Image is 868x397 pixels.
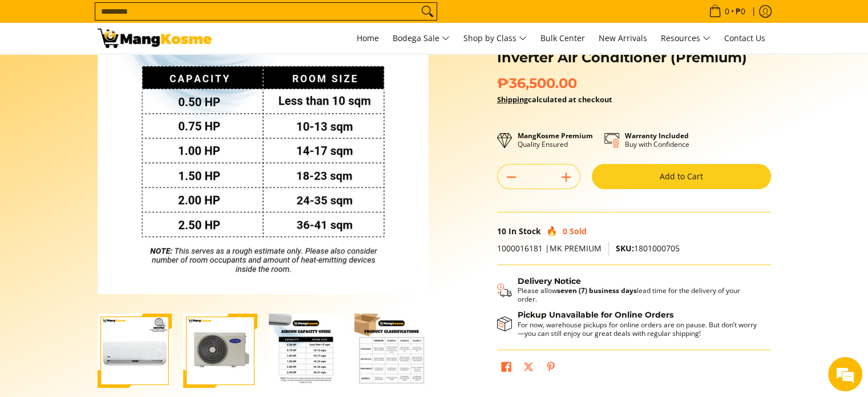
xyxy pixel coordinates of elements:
p: Please allow lead time for the delivery of your order. [518,286,760,303]
a: Shop by Class [458,23,532,54]
button: Shipping & Delivery [497,276,760,304]
a: Post on X [520,359,536,378]
a: Contact Us [718,23,771,54]
span: Contact Us [724,33,765,43]
span: ₱0 [734,7,747,15]
a: Pin on Pinterest [543,359,559,378]
button: Add [552,168,580,186]
span: Sold [570,226,587,236]
strong: Warranty Included [625,131,689,141]
strong: Delivery Notice [518,276,581,286]
a: Share on Facebook [498,359,514,378]
nav: Main Menu [223,23,771,54]
img: Carrier 1 HP Optima Split-Type Inverter Air Conditioner (Premium)-1 [98,314,172,388]
a: Home [351,23,385,54]
strong: calculated at checkout [497,94,612,105]
a: New Arrivals [593,23,653,54]
button: Subtract [498,168,525,186]
p: For now, warehouse pickups for online orders are on pause. But don’t worry—you can still enjoy ou... [518,320,760,338]
a: Resources [655,23,716,54]
button: Add to Cart [592,164,771,189]
span: Shop by Class [463,31,527,46]
span: 1801000705 [616,243,680,254]
img: Carrier Optima 1 HP Split-Type Inverter Aircon (Class B) l Mang Kosme [98,29,212,48]
span: 0 [563,226,567,236]
strong: Pickup Unavailable for Online Orders [518,310,673,320]
a: Shipping [497,94,528,105]
img: carrier-optima-1hp-split-type-inverter-aircon-outdoor-unit-full-view-mang-kosme [183,314,257,388]
img: Carrier 1 HP Optima Split-Type Inverter Air Conditioner (Premium)-3 [269,314,343,388]
p: Quality Ensured [518,131,593,149]
img: Carrier 1 HP Optima Split-Type Inverter Air Conditioner (Premium)-4 [354,314,429,388]
button: Search [418,3,437,20]
span: ₱36,500.00 [497,75,577,92]
strong: MangKosme Premium [518,131,593,141]
span: 0 [723,7,731,15]
span: • [705,5,749,18]
span: SKU: [616,243,634,254]
strong: seven (7) business days [557,286,637,295]
span: Bulk Center [540,33,585,43]
span: 10 [497,226,506,236]
a: Bodega Sale [387,23,455,54]
span: Home [357,33,379,43]
a: Bulk Center [535,23,591,54]
span: 1000016181 |MK PREMIUM [497,243,601,254]
span: Bodega Sale [393,31,450,46]
span: New Arrivals [599,33,647,43]
span: In Stock [508,226,541,236]
p: Buy with Confidence [625,131,689,149]
span: Resources [661,31,710,46]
